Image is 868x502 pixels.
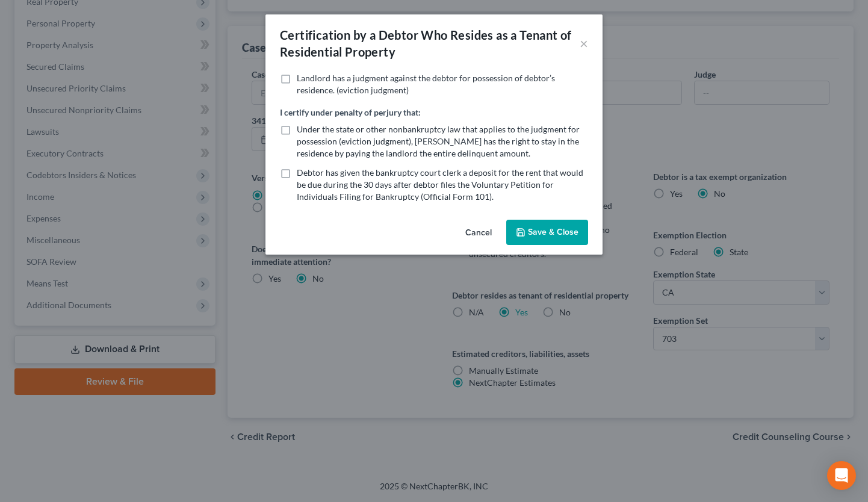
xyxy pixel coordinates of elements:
[280,26,580,60] div: Certification by a Debtor Who Resides as a Tenant of Residential Property
[297,73,555,95] span: Landlord has a judgment against the debtor for possession of debtor’s residence. (eviction judgment)
[580,36,588,51] button: ×
[827,461,856,490] div: Open Intercom Messenger
[280,106,421,119] label: I certify under penalty of perjury that:
[506,220,588,245] button: Save & Close
[297,124,580,158] span: Under the state or other nonbankruptcy law that applies to the judgment for possession (eviction ...
[297,167,583,202] span: Debtor has given the bankruptcy court clerk a deposit for the rent that would be due during the 3...
[456,221,501,245] button: Cancel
